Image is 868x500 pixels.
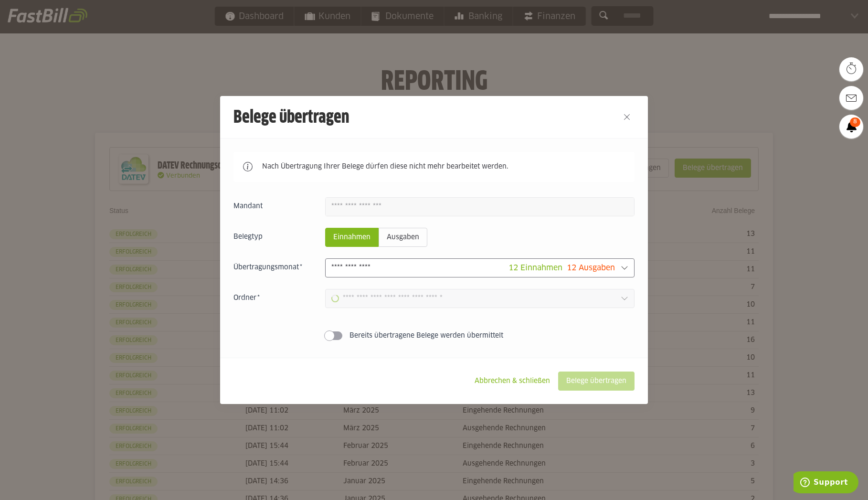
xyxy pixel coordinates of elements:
sl-button: Belege übertragen [558,372,635,391]
iframe: Öffnet ein Widget, in dem Sie weitere Informationen finden [794,471,858,495]
sl-radio-button: Ausgaben [379,228,427,247]
a: 8 [839,115,863,138]
sl-button: Abbrechen & schließen [466,372,558,391]
span: 12 Ausgaben [567,264,615,272]
span: 8 [850,117,860,127]
sl-radio-button: Einnahmen [325,228,379,247]
span: 12 Einnahmen [508,264,562,272]
sl-switch: Bereits übertragene Belege werden übermittelt [233,331,635,340]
